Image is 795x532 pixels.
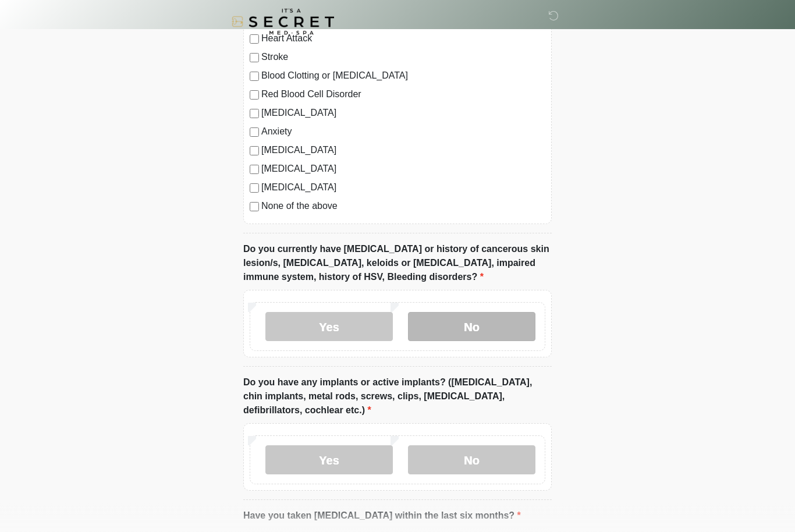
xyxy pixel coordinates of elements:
[408,446,535,475] label: No
[261,51,545,65] label: Stroke
[250,109,259,119] input: [MEDICAL_DATA]
[250,184,259,193] input: [MEDICAL_DATA]
[243,243,552,285] label: Do you currently have [MEDICAL_DATA] or history of cancerous skin lesion/s, [MEDICAL_DATA], keloi...
[232,9,334,35] img: It's A Secret Med Spa Logo
[408,313,535,342] label: No
[265,446,393,475] label: Yes
[261,69,545,83] label: Blood Clotting or [MEDICAL_DATA]
[261,181,545,195] label: [MEDICAL_DATA]
[243,509,521,523] label: Have you taken [MEDICAL_DATA] within the last six months?
[261,107,545,120] label: [MEDICAL_DATA]
[243,376,552,418] label: Do you have any implants or active implants? ([MEDICAL_DATA], chin implants, metal rods, screws, ...
[261,200,545,214] label: None of the above
[261,125,545,139] label: Anxiety
[250,147,259,156] input: [MEDICAL_DATA]
[250,203,259,212] input: None of the above
[261,144,545,158] label: [MEDICAL_DATA]
[261,88,545,102] label: Red Blood Cell Disorder
[250,165,259,175] input: [MEDICAL_DATA]
[250,72,259,81] input: Blood Clotting or [MEDICAL_DATA]
[261,162,545,176] label: [MEDICAL_DATA]
[250,128,259,137] input: Anxiety
[265,313,393,342] label: Yes
[250,54,259,63] input: Stroke
[250,91,259,100] input: Red Blood Cell Disorder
